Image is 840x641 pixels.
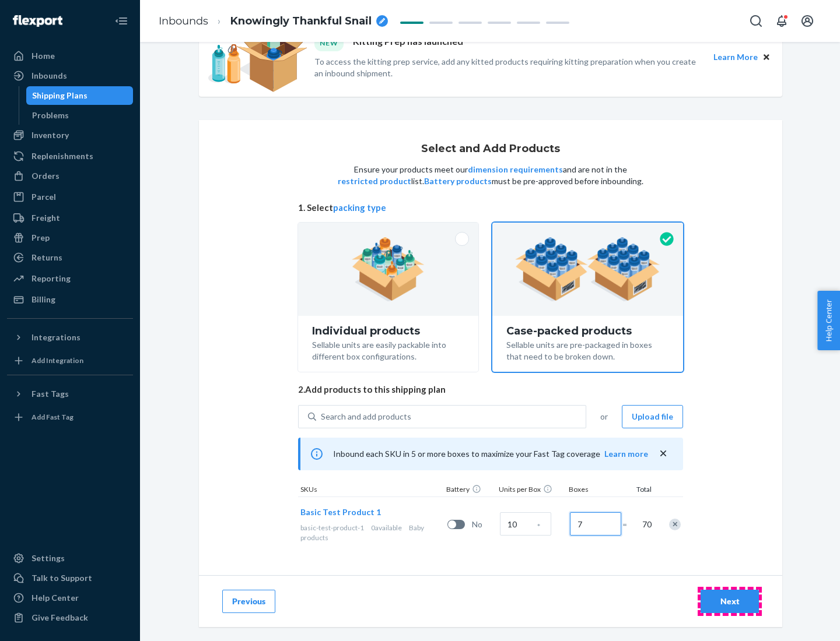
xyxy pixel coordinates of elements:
[32,388,69,400] div: Fast Tags
[7,66,133,85] a: Inbounds
[506,337,669,362] div: Sellable units are pre-packaged in boxes that need to be broken down.
[32,191,56,203] div: Parcel
[7,167,133,185] a: Orders
[7,290,133,309] a: Billing
[26,106,134,125] a: Problems
[32,50,55,62] div: Home
[149,4,397,38] ol: breadcrumbs
[353,35,463,51] p: Kitting Prep has launched
[710,596,749,607] div: Next
[32,294,55,305] div: Billing
[32,572,92,584] div: Talk to Support
[32,70,67,82] div: Inbounds
[32,150,93,162] div: Replenishments
[32,332,80,343] div: Integrations
[300,523,443,543] div: Baby products
[570,512,621,536] input: Number of boxes
[669,519,681,530] div: Remove Item
[7,549,133,568] a: Settings
[701,590,759,613] button: Next
[500,512,551,536] input: Case Quantity
[424,175,492,187] button: Battery products
[321,411,411,422] div: Search and add products
[159,15,208,27] a: Inbounds
[7,385,133,403] button: Fast Tags
[657,448,669,460] button: close
[371,523,402,532] span: 0 available
[32,212,60,224] div: Freight
[817,291,840,350] button: Help Center
[298,438,683,470] div: Inbound each SKU in 5 or more boxes to maximize your Fast Tag coverage
[338,175,411,187] button: restricted product
[13,15,62,27] img: Flexport logo
[7,126,133,145] a: Inventory
[32,129,69,141] div: Inventory
[7,408,133,427] a: Add Fast Tag
[7,209,133,227] a: Freight
[7,608,133,627] button: Give Feedback
[7,351,133,370] a: Add Integration
[7,47,133,65] a: Home
[7,228,133,247] a: Prep
[622,519,634,530] span: =
[760,51,773,64] button: Close
[26,86,134,105] a: Shipping Plans
[604,448,648,460] button: Learn more
[32,170,60,182] div: Orders
[314,35,344,51] div: NEW
[421,143,560,155] h1: Select and Add Products
[300,506,381,518] button: Basic Test Product 1
[32,592,79,604] div: Help Center
[506,325,669,337] div: Case-packed products
[7,188,133,206] a: Parcel
[32,252,62,263] div: Returns
[796,9,819,33] button: Open account menu
[32,110,69,121] div: Problems
[337,164,645,187] p: Ensure your products meet our and are not in the list. must be pre-approved before inbounding.
[32,552,65,564] div: Settings
[32,90,87,101] div: Shipping Plans
[496,484,566,496] div: Units per Box
[32,412,73,422] div: Add Fast Tag
[7,147,133,165] a: Replenishments
[110,9,133,33] button: Close Navigation
[352,237,425,301] img: individual-pack.facf35554cb0f1810c75b2bd6df2d64e.png
[7,569,133,587] a: Talk to Support
[312,337,464,362] div: Sellable units are easily packable into different box configurations.
[468,164,563,175] button: dimension requirements
[300,507,381,517] span: Basic Test Product 1
[7,589,133,607] a: Help Center
[222,590,275,613] button: Previous
[300,523,364,532] span: basic-test-product-1
[444,484,496,496] div: Battery
[32,612,88,624] div: Give Feedback
[7,328,133,347] button: Integrations
[7,269,133,288] a: Reporting
[32,232,50,244] div: Prep
[298,484,444,496] div: SKUs
[566,484,625,496] div: Boxes
[7,248,133,267] a: Returns
[298,383,683,396] span: 2. Add products to this shipping plan
[230,14,372,29] span: Knowingly Thankful Snail
[600,411,608,422] span: or
[770,9,793,33] button: Open notifications
[333,202,386,214] button: packing type
[515,237,660,301] img: case-pack.59cecea509d18c883b923b81aeac6d0b.png
[314,56,703,79] p: To access the kitting prep service, add any kitted products requiring kitting preparation when yo...
[622,405,683,428] button: Upload file
[713,51,758,64] button: Learn More
[744,9,768,33] button: Open Search Box
[32,273,71,284] div: Reporting
[298,202,683,214] span: 1. Select
[625,484,654,496] div: Total
[472,519,495,530] span: No
[640,519,652,530] span: 70
[32,355,83,365] div: Add Integration
[312,325,464,337] div: Individual products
